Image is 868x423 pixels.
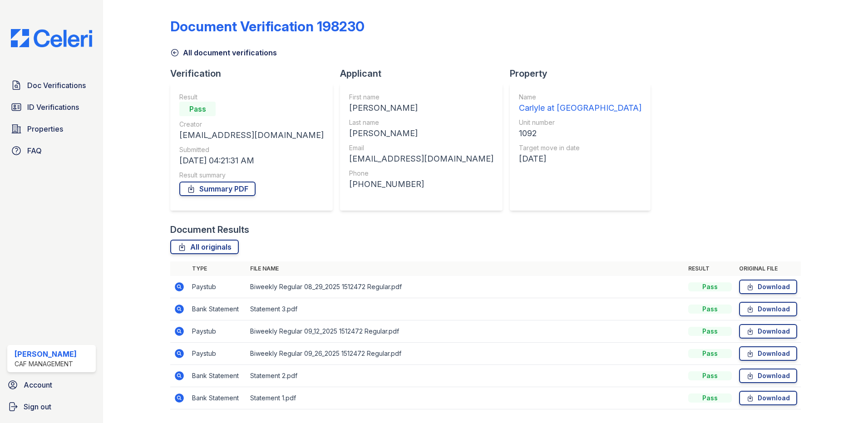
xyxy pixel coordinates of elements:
[170,240,239,254] a: All originals
[519,127,641,140] div: 1092
[179,171,324,180] div: Result summary
[7,120,96,138] a: Properties
[188,276,247,298] td: Paystub
[188,320,247,343] td: Paystub
[179,93,324,102] div: Result
[349,178,493,191] div: [PHONE_NUMBER]
[349,102,493,114] div: [PERSON_NAME]
[349,152,493,165] div: [EMAIL_ADDRESS][DOMAIN_NAME]
[27,80,86,91] span: Doc Verifications
[179,129,324,142] div: [EMAIL_ADDRESS][DOMAIN_NAME]
[685,261,735,276] th: Result
[170,18,365,34] div: Document Verification 198230
[688,305,732,314] div: Pass
[340,67,510,80] div: Applicant
[349,169,493,178] div: Phone
[7,98,96,116] a: ID Verifications
[179,120,324,129] div: Creator
[739,369,797,383] a: Download
[27,102,79,113] span: ID Verifications
[24,401,51,412] span: Sign out
[349,127,493,140] div: [PERSON_NAME]
[170,223,249,236] div: Document Results
[688,393,732,403] div: Pass
[15,349,77,359] div: [PERSON_NAME]
[170,67,340,80] div: Verification
[688,282,732,291] div: Pass
[247,298,685,320] td: Statement 3.pdf
[519,102,641,114] div: Carlyle at [GEOGRAPHIC_DATA]
[519,118,641,127] div: Unit number
[27,123,63,134] span: Properties
[170,47,277,58] a: All document verifications
[188,261,247,276] th: Type
[247,387,685,409] td: Statement 1.pdf
[24,379,52,390] span: Account
[739,302,797,316] a: Download
[688,327,732,336] div: Pass
[188,387,247,409] td: Bank Statement
[7,76,96,94] a: Doc Verifications
[739,391,797,405] a: Download
[349,93,493,102] div: First name
[519,93,641,102] div: Name
[247,320,685,343] td: Biweekly Regular 09_12_2025 1512472 Regular.pdf
[247,343,685,365] td: Biweekly Regular 09_26_2025 1512472 Regular.pdf
[519,152,641,165] div: [DATE]
[4,376,99,394] a: Account
[7,142,96,160] a: FAQ
[247,261,685,276] th: File name
[4,398,99,416] a: Sign out
[179,145,324,154] div: Submitted
[739,324,797,339] a: Download
[27,145,42,156] span: FAQ
[349,118,493,127] div: Last name
[739,346,797,361] a: Download
[519,143,641,152] div: Target move in date
[188,343,247,365] td: Paystub
[179,102,216,116] div: Pass
[349,143,493,152] div: Email
[179,154,324,167] div: [DATE] 04:21:31 AM
[688,371,732,380] div: Pass
[247,276,685,298] td: Biweekly Regular 08_29_2025 1512472 Regular.pdf
[4,29,99,47] img: CE_Logo_Blue-a8612792a0a2168367f1c8372b55b34899dd931a85d93a1a3d3e32e68fde9ad4.png
[188,298,247,320] td: Bank Statement
[179,182,256,196] a: Summary PDF
[739,280,797,294] a: Download
[735,261,801,276] th: Original file
[510,67,658,80] div: Property
[688,349,732,358] div: Pass
[519,93,641,114] a: Name Carlyle at [GEOGRAPHIC_DATA]
[15,359,77,369] div: CAF Management
[188,365,247,387] td: Bank Statement
[247,365,685,387] td: Statement 2.pdf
